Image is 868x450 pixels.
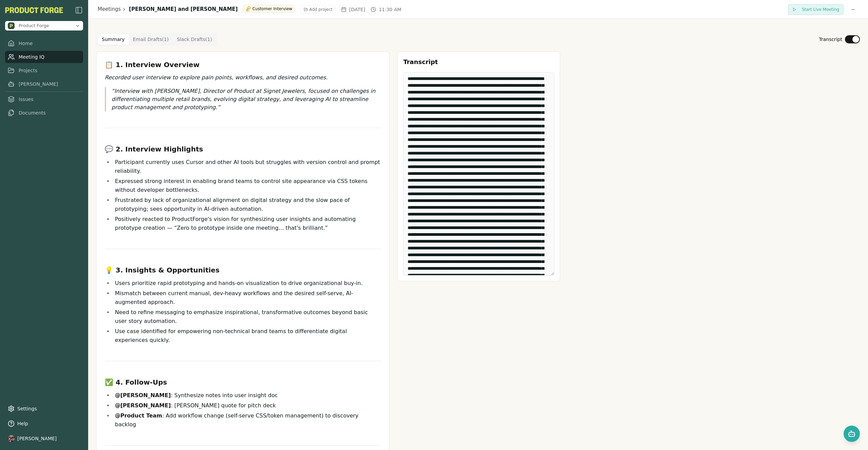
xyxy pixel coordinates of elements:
[301,5,336,14] button: Add project
[8,22,15,29] img: Product Forge
[115,392,171,398] strong: @[PERSON_NAME]
[129,5,238,13] h1: [PERSON_NAME] and [PERSON_NAME]
[105,74,328,81] em: Recorded user interview to explore pain points, workflows, and desired outcomes.
[113,177,381,195] li: Expressed strong interest in enabling brand teams to control site appearance via CSS tokens witho...
[98,5,121,13] a: Meetings
[115,412,162,419] strong: @Product Team
[819,36,842,43] label: Transcript
[349,6,365,13] span: [DATE]
[19,23,49,29] span: Product Forge
[113,391,381,400] li: : Synthesize notes into user insight doc
[5,417,83,430] button: Help
[802,7,839,12] span: Start Live Meeting
[242,5,295,13] div: Customer Interview
[113,289,381,307] li: Mismatch between current manual, dev-heavy workflows and the desired self-serve, AI-augmented app...
[105,144,381,154] h3: 💬 2. Interview Highlights
[5,21,83,30] button: Open organization switcher
[113,327,381,345] li: Use case identified for empowering non-technical brand teams to differentiate digital experiences...
[5,93,83,105] a: Issues
[113,215,381,232] li: Positively reacted to ProductForge's vision for synthesizing user insights and automating prototy...
[113,279,381,288] li: Users prioritize rapid prototyping and hands-on visualization to drive organizational buy-in.
[113,401,381,410] li: : [PERSON_NAME] quote for pitch deck
[75,6,83,14] img: sidebar
[5,78,83,90] a: [PERSON_NAME]
[379,6,401,13] span: 11:30 AM
[113,158,381,176] li: Participant currently uses Cursor and other AI tools but struggles with version control and promp...
[309,7,333,12] span: Add project
[112,87,381,111] p: Interview with [PERSON_NAME], Director of Product at Signet Jewelers, focused on challenges in di...
[105,377,381,387] h3: ✅ 4. Follow-Ups
[113,196,381,213] li: Frustrated by lack of organizational alignment on digital strategy and the slow pace of prototypi...
[173,34,216,45] button: Slack Drafts ( 1 )
[403,57,554,67] h3: Transcript
[5,64,83,77] a: Projects
[5,37,83,49] a: Home
[105,60,381,69] h3: 📋 1. Interview Overview
[115,402,171,409] strong: @[PERSON_NAME]
[5,7,63,13] img: Product Forge
[844,426,860,442] button: Open chat
[5,107,83,119] a: Documents
[788,4,844,15] button: Start Live Meeting
[8,435,15,442] img: profile
[129,34,173,45] button: Email Drafts ( 1 )
[5,7,63,13] button: PF-Logo
[98,34,129,45] button: Summary
[5,51,83,63] a: Meeting IQ
[105,265,381,275] h3: 💡 3. Insights & Opportunities
[113,308,381,326] li: Need to refine messaging to emphasize inspirational, transformative outcomes beyond basic user st...
[113,411,381,429] li: : Add workflow change (self-serve CSS/token management) to discovery backlog
[5,432,83,445] button: [PERSON_NAME]
[5,403,83,415] a: Settings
